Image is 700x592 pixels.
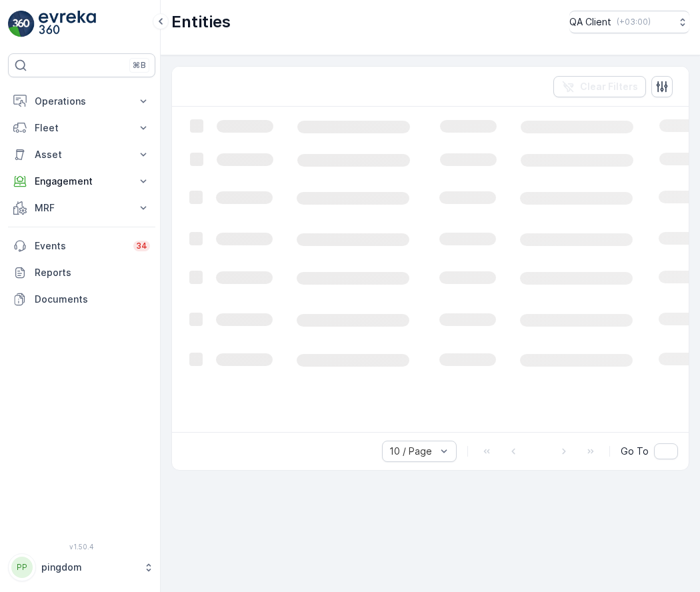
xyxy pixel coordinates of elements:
a: Reports [8,259,155,286]
span: Go To [621,445,649,458]
img: logo [8,11,35,37]
div: PP [11,557,33,578]
p: Documents [35,293,150,306]
button: Asset [8,141,155,168]
button: Fleet [8,115,155,141]
a: Documents [8,286,155,313]
span: v 1.50.4 [8,543,155,551]
p: Engagement [35,175,129,188]
p: Clear Filters [580,80,638,93]
p: Asset [35,148,129,161]
p: pingdom [41,561,137,574]
p: 34 [136,241,147,251]
p: ⌘B [133,60,146,71]
button: Clear Filters [553,76,646,97]
p: Events [35,239,125,253]
a: Events34 [8,233,155,259]
p: QA Client [569,15,611,29]
p: Fleet [35,121,129,135]
img: logo_light-DOdMpM7g.png [39,11,96,37]
p: ( +03:00 ) [617,17,651,27]
button: MRF [8,195,155,221]
button: Operations [8,88,155,115]
button: Engagement [8,168,155,195]
button: QA Client(+03:00) [569,11,689,33]
p: MRF [35,201,129,215]
button: PPpingdom [8,553,155,581]
p: Operations [35,95,129,108]
p: Reports [35,266,150,279]
p: Entities [171,11,231,33]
